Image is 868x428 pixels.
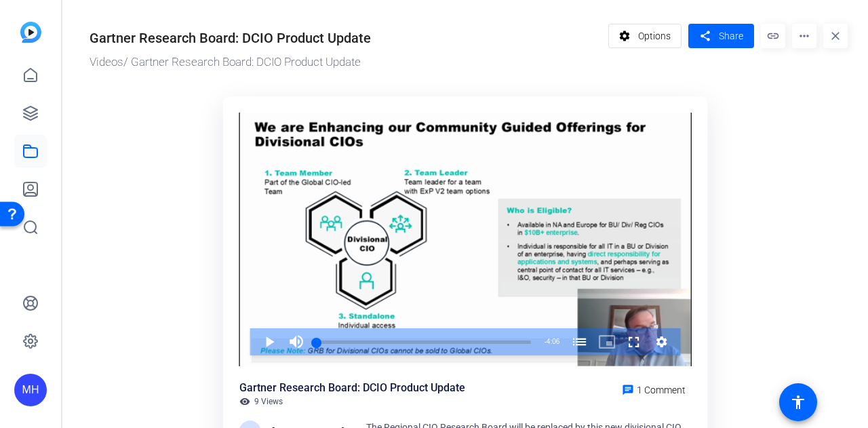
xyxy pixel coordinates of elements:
[90,28,371,48] div: Gartner Research Board: DCIO Product Update
[620,328,648,355] button: Fullscreen
[593,328,620,355] button: Picture-in-Picture
[256,328,283,355] button: Play
[616,381,691,397] a: 1 Comment
[622,384,634,396] mat-icon: chat
[547,338,559,345] span: 4:06
[637,385,686,395] span: 1 Comment
[90,54,601,71] div: / Gartner Research Board: DCIO Product Update
[761,24,785,48] mat-icon: link
[823,24,848,48] mat-icon: close
[283,328,310,355] button: Mute
[696,27,713,45] mat-icon: share
[254,396,283,407] span: 9 Views
[239,380,465,396] div: Gartner Research Board: DCIO Product Update
[792,24,816,48] mat-icon: more_horiz
[608,24,682,48] button: Options
[688,24,754,48] button: Share
[239,113,692,367] div: Video Player
[616,23,633,49] mat-icon: settings
[545,338,547,345] span: -
[317,341,531,344] div: Progress Bar
[719,29,743,43] span: Share
[14,374,47,406] div: MH
[20,22,41,43] img: blue-gradient.svg
[790,394,806,410] mat-icon: accessibility
[638,23,671,49] span: Options
[239,396,250,407] mat-icon: visibility
[90,55,123,69] a: Videos
[566,328,593,355] button: Chapters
